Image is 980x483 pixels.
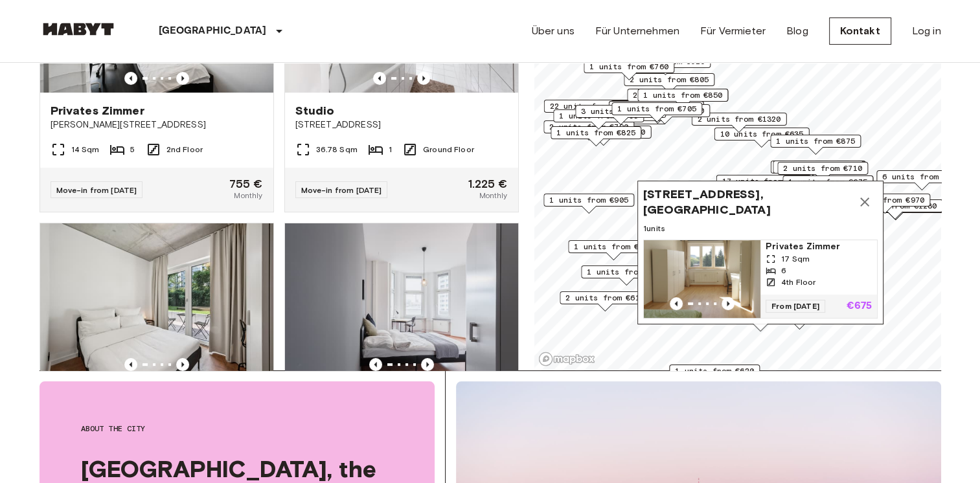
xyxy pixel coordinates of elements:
span: 10 units from €635 [720,128,803,140]
div: Map marker [627,89,718,109]
div: Map marker [610,100,701,120]
div: Map marker [575,105,666,125]
div: Map marker [669,365,760,385]
img: Marketing picture of unit DE-01-259-004-01Q [40,223,273,379]
span: Move-in from [DATE] [56,185,137,195]
button: Previous image [369,358,382,371]
span: 1 units from €905 [549,194,628,206]
div: Map marker [876,170,967,190]
button: Previous image [176,72,189,85]
span: 1 units from €1280 [853,200,937,212]
div: Map marker [624,73,714,93]
div: Map marker [774,161,865,181]
div: Map marker [716,175,811,195]
button: Previous image [124,358,137,371]
div: Map marker [584,60,674,80]
span: 2 units from €760 [625,105,704,117]
div: Map marker [770,135,861,155]
span: 1 units from €675 [788,176,867,188]
span: 1 units from €800 [574,241,653,253]
span: Privates Zimmer [51,103,144,118]
div: Map marker [619,104,710,124]
p: €675 [846,301,872,311]
div: Map marker [773,161,863,181]
span: Monthly [234,190,262,201]
div: Map marker [714,128,809,148]
a: Für Unternehmen [595,23,679,39]
button: Previous image [176,358,189,371]
span: 2 units from €615 [565,292,644,304]
div: Map marker [556,126,651,146]
span: 2 units from €710 [783,163,862,174]
span: 1 units from €705 [617,103,696,115]
a: Blog [786,23,808,39]
span: Ground Floor [423,144,474,155]
span: 17 Sqm [781,253,810,265]
button: Previous image [421,358,434,371]
span: 2nd Floor [166,144,203,155]
span: 17 units from €720 [722,175,805,187]
div: Map marker [637,89,728,109]
span: 4th Floor [781,276,815,288]
span: 6 units from €645 [882,171,961,183]
span: 2 units from €1320 [697,113,781,125]
a: Über uns [532,23,575,39]
span: About the city [81,423,393,434]
div: Map marker [551,126,641,146]
a: Log in [912,23,941,39]
span: 5 [130,144,135,155]
div: Map marker [691,113,786,133]
span: 2 units from €805 [630,74,709,85]
span: 1 units from €850 [643,89,722,101]
span: 2 units from €790 [549,121,628,133]
span: 16 units from €645 [614,102,698,113]
span: 1 units [643,223,878,234]
button: Previous image [670,297,683,310]
span: [PERSON_NAME][STREET_ADDRESS] [51,118,263,131]
div: Map marker [543,100,639,120]
div: Map marker [553,109,644,129]
span: 6 [781,265,786,276]
a: Mapbox logo [538,352,595,366]
div: Map marker [568,240,659,260]
span: 36.78 Sqm [316,144,358,155]
span: 1 units from €825 [556,127,635,139]
a: Marketing picture of unit DE-01-213-02MPrevious imagePrevious imagePrivates Zimmer17 Sqm64th Floo... [643,240,878,319]
span: 1 units from €665 [587,266,666,278]
div: Map marker [637,181,883,331]
div: Map marker [839,194,930,214]
span: 1.225 € [468,178,507,190]
img: Marketing picture of unit DE-01-047-05H [285,223,518,379]
span: 3 units from €625 [581,106,660,117]
span: 1 units from €895 [559,110,638,122]
a: Für Vermieter [700,23,766,39]
div: Map marker [543,120,634,140]
span: Privates Zimmer [766,240,872,253]
img: Marketing picture of unit DE-01-213-02M [644,240,760,318]
span: 1 units from €970 [845,194,924,206]
div: Map marker [777,162,868,182]
span: Move-in from [DATE] [301,185,382,195]
span: [STREET_ADDRESS], [GEOGRAPHIC_DATA] [643,186,852,218]
div: Map marker [581,265,672,286]
span: [STREET_ADDRESS] [295,118,508,131]
div: Map marker [560,291,650,311]
div: Map marker [611,102,702,122]
span: 755 € [229,178,263,190]
p: [GEOGRAPHIC_DATA] [159,23,267,39]
span: 22 units from €655 [549,100,633,112]
div: Map marker [782,175,873,196]
span: 1 units from €620 [675,365,754,377]
span: From [DATE] [766,300,825,313]
div: Map marker [770,161,865,181]
button: Previous image [722,297,735,310]
span: 1 units from €760 [589,61,668,73]
span: 1 [389,144,392,155]
div: Map marker [543,194,634,214]
div: Map marker [608,101,703,121]
div: Map marker [620,55,711,75]
button: Previous image [124,72,137,85]
a: Kontakt [829,17,891,45]
span: 2 units from €655 [633,89,712,101]
img: Habyt [40,23,117,36]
